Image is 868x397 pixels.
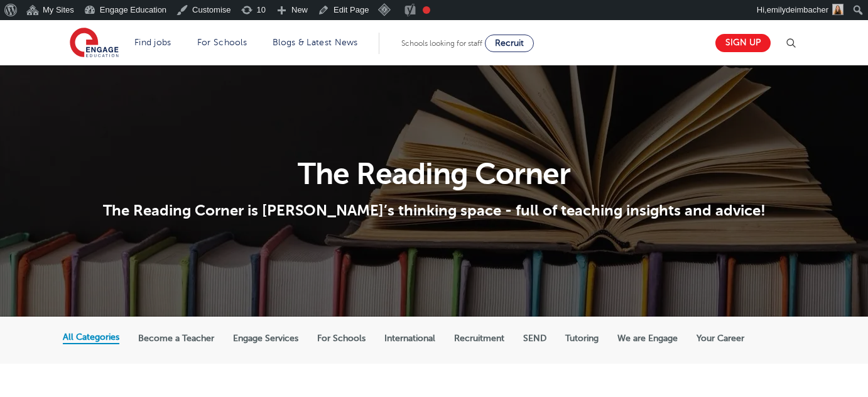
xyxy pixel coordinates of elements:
label: International [384,333,435,344]
a: Blogs & Latest News [273,38,358,47]
label: Engage Services [233,333,298,344]
a: For Schools [197,38,247,47]
label: All Categories [63,332,119,343]
span: Schools looking for staff [401,39,482,48]
label: We are Engage [617,333,678,344]
a: Recruit [485,35,534,52]
span: Recruit [495,38,524,48]
img: Engage Education [70,28,119,59]
label: Tutoring [565,333,599,344]
label: SEND [523,333,546,344]
label: For Schools [317,333,366,344]
a: Sign up [715,34,771,52]
div: Focus keyphrase not set [423,6,430,14]
p: The Reading Corner is [PERSON_NAME]’s thinking space - full of teaching insights and advice! [63,201,806,220]
h1: The Reading Corner [63,159,806,189]
label: Recruitment [454,333,504,344]
span: emilydeimbacher [767,5,828,14]
a: Find jobs [134,38,171,47]
label: Become a Teacher [138,333,214,344]
label: Your Career [697,333,744,344]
